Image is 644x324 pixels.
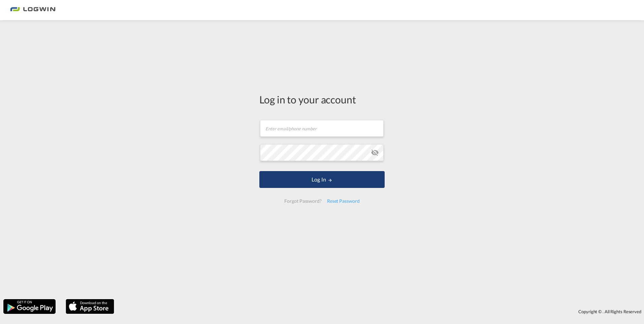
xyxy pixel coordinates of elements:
img: apple.png [65,298,115,315]
md-icon: icon-eye-off [371,149,379,157]
button: LOGIN [259,171,385,188]
div: Reset Password [324,195,362,207]
div: Copyright © . All Rights Reserved [118,306,644,317]
div: Log in to your account [259,92,385,106]
img: google.png [3,298,56,315]
img: bc73a0e0d8c111efacd525e4c8ad7d32.png [10,3,56,18]
input: Enter email/phone number [260,120,384,137]
div: Forgot Password? [282,195,324,207]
